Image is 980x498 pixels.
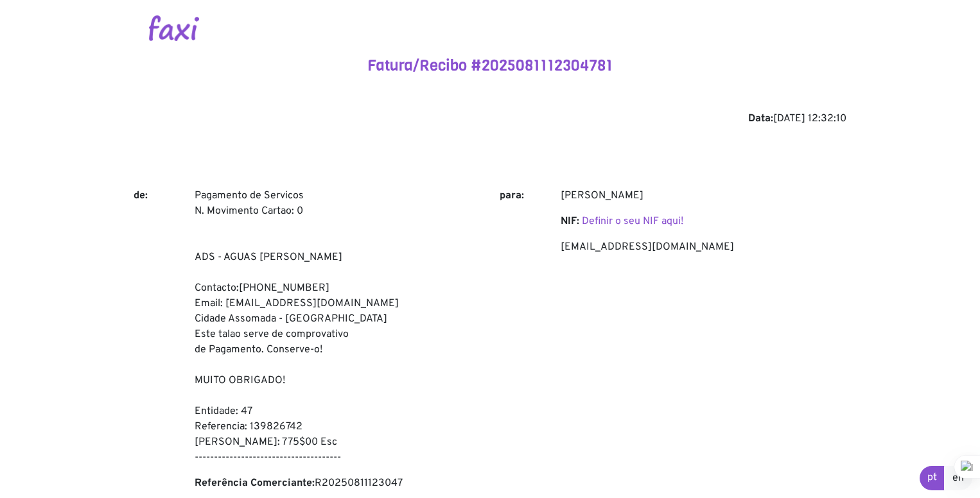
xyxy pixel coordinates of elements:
a: en [944,466,972,490]
b: Data: [748,112,773,125]
h4: Fatura/Recibo #2025081112304781 [134,56,846,75]
div: [DATE] 12:32:10 [134,111,846,126]
p: [PERSON_NAME] [561,188,846,203]
a: Definir o seu NIF aqui! [582,215,683,228]
b: de: [134,189,148,202]
b: NIF: [561,215,579,228]
b: para: [500,189,524,202]
p: [EMAIL_ADDRESS][DOMAIN_NAME] [561,239,846,255]
p: Pagamento de Servicos N. Movimento Cartao: 0 ADS - AGUAS [PERSON_NAME] Contacto:[PHONE_NUMBER] Em... [195,188,480,465]
b: Referência Comerciante: [195,477,315,490]
p: R20250811123047 [195,476,480,491]
a: pt [920,466,945,490]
